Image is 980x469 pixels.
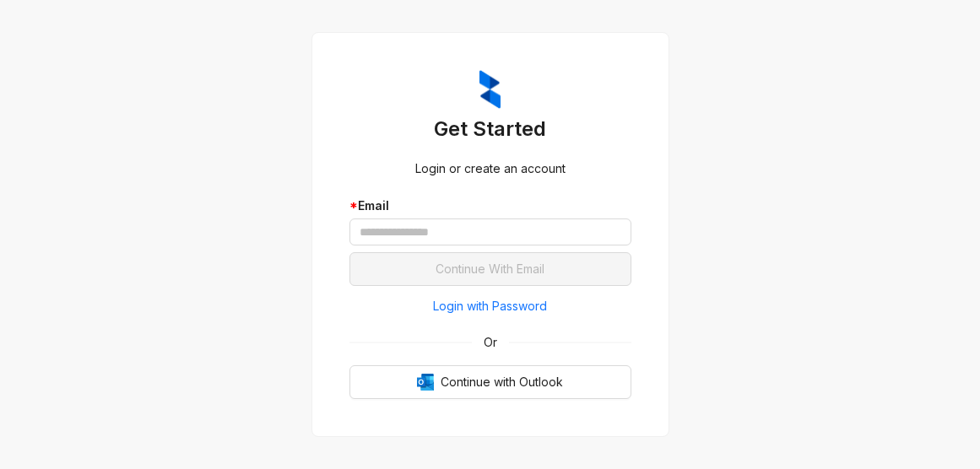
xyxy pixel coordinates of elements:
img: Outlook [417,374,434,391]
div: Email [349,197,631,215]
button: OutlookContinue with Outlook [349,365,631,399]
span: Or [472,333,509,352]
span: Continue with Outlook [441,373,563,391]
img: ZumaIcon [479,70,501,109]
h3: Get Started [349,116,631,143]
div: Login or create an account [349,159,631,178]
button: Continue With Email [349,252,631,286]
span: Login with Password [433,297,547,315]
button: Login with Password [349,293,631,320]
